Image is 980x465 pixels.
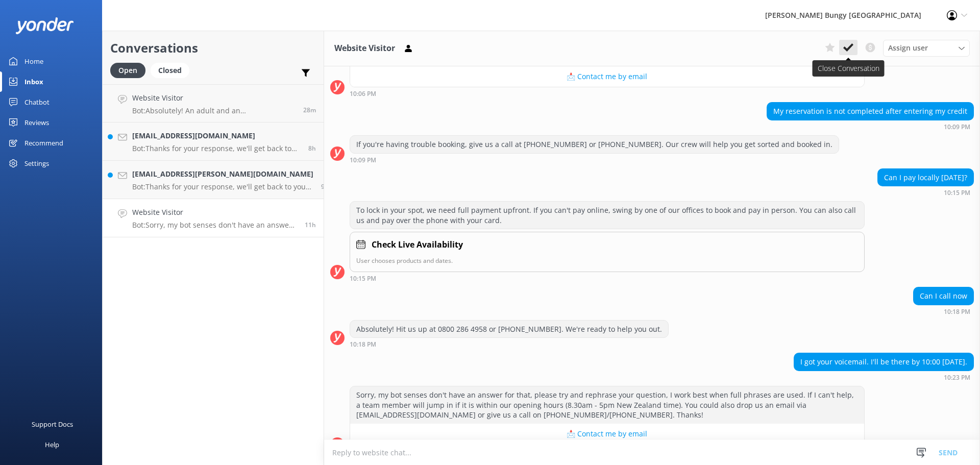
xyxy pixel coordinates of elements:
a: Website VisitorBot:Absolutely! An adult and an [DEMOGRAPHIC_DATA] can tandem swing on the Nevis S... [103,84,324,123]
p: Bot: Thanks for your response, we'll get back to you as soon as we can during opening hours. [132,182,313,191]
div: Reviews [24,112,49,133]
strong: 10:06 PM [350,91,376,97]
div: Sep 27 2025 10:18pm (UTC +13:00) Pacific/Auckland [350,340,669,348]
h2: Conversations [110,38,316,58]
a: Website VisitorBot:Sorry, my bot senses don't have an answer for that, please try and rephrase yo... [103,199,324,237]
a: Closed [151,64,194,76]
div: Support Docs [32,414,73,434]
p: Bot: Sorry, my bot senses don't have an answer for that, please try and rephrase your question, I... [132,221,297,230]
a: Open [110,64,151,76]
div: If you're having trouble booking, give us a call at [PHONE_NUMBER] or [PHONE_NUMBER]. Our crew wi... [350,136,839,153]
span: Sep 28 2025 10:03am (UTC +13:00) Pacific/Auckland [303,106,316,114]
div: Inbox [24,71,43,92]
h4: Check Live Availability [372,238,463,252]
div: Sep 27 2025 10:15pm (UTC +13:00) Pacific/Auckland [350,275,865,282]
div: Sep 27 2025 10:06pm (UTC +13:00) Pacific/Auckland [350,90,865,97]
div: Absolutely! Hit us up at 0800 286 4958 or [PHONE_NUMBER]. We're ready to help you out. [350,321,668,338]
h4: Website Visitor [132,207,297,218]
div: Assign User [883,40,970,56]
h4: [EMAIL_ADDRESS][DOMAIN_NAME] [132,130,301,141]
div: Chatbot [24,92,50,112]
div: I got your voicemail. I'll be there by 10:00 [DATE]. [794,353,973,371]
div: Sep 27 2025 10:09pm (UTC +13:00) Pacific/Auckland [350,156,839,163]
strong: 10:09 PM [350,157,376,163]
div: Sep 27 2025 10:15pm (UTC +13:00) Pacific/Auckland [877,189,974,196]
p: Bot: Thanks for your response, we'll get back to you as soon as we can during opening hours. [132,144,301,153]
span: Assign user [888,42,928,54]
div: Open [110,63,145,78]
div: My reservation is not completed after entering my credit [767,103,973,120]
div: Home [24,51,43,71]
div: Can I call now [914,287,973,305]
div: Sorry, my bot senses don't have an answer for that, please try and rephrase your question, I work... [350,386,864,424]
p: Bot: Absolutely! An adult and an [DEMOGRAPHIC_DATA] can tandem swing on the Nevis Swing. Just mak... [132,106,296,115]
p: User chooses products and dates. [356,256,858,265]
div: Sep 27 2025 10:18pm (UTC +13:00) Pacific/Auckland [913,308,974,315]
strong: 10:18 PM [350,341,376,348]
span: Sep 27 2025 10:23pm (UTC +13:00) Pacific/Auckland [305,221,316,229]
h4: Website Visitor [132,92,296,104]
button: 📩 Contact me by email [350,66,864,87]
span: Sep 28 2025 12:30am (UTC +13:00) Pacific/Auckland [321,182,329,191]
div: Closed [151,63,189,78]
div: Settings [24,153,49,174]
h4: [EMAIL_ADDRESS][PERSON_NAME][DOMAIN_NAME] [132,168,313,180]
a: [EMAIL_ADDRESS][DOMAIN_NAME]Bot:Thanks for your response, we'll get back to you as soon as we can... [103,123,324,161]
div: Can I pay locally [DATE]? [878,169,973,186]
strong: 10:15 PM [350,276,376,282]
strong: 10:15 PM [944,190,970,196]
span: Sep 28 2025 12:39am (UTC +13:00) Pacific/Auckland [308,144,316,153]
h3: Website Visitor [334,42,395,55]
strong: 10:18 PM [944,309,970,315]
img: yonder-white-logo.png [15,17,74,34]
button: 📩 Contact me by email [350,424,864,444]
a: [EMAIL_ADDRESS][PERSON_NAME][DOMAIN_NAME]Bot:Thanks for your response, we'll get back to you as s... [103,161,324,199]
div: Sep 27 2025 10:23pm (UTC +13:00) Pacific/Auckland [794,374,974,381]
strong: 10:23 PM [944,375,970,381]
div: Sep 27 2025 10:09pm (UTC +13:00) Pacific/Auckland [767,123,974,130]
div: Help [45,434,59,455]
strong: 10:09 PM [944,124,970,130]
div: To lock in your spot, we need full payment upfront. If you can't pay online, swing by one of our ... [350,202,864,229]
div: Recommend [24,133,63,153]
